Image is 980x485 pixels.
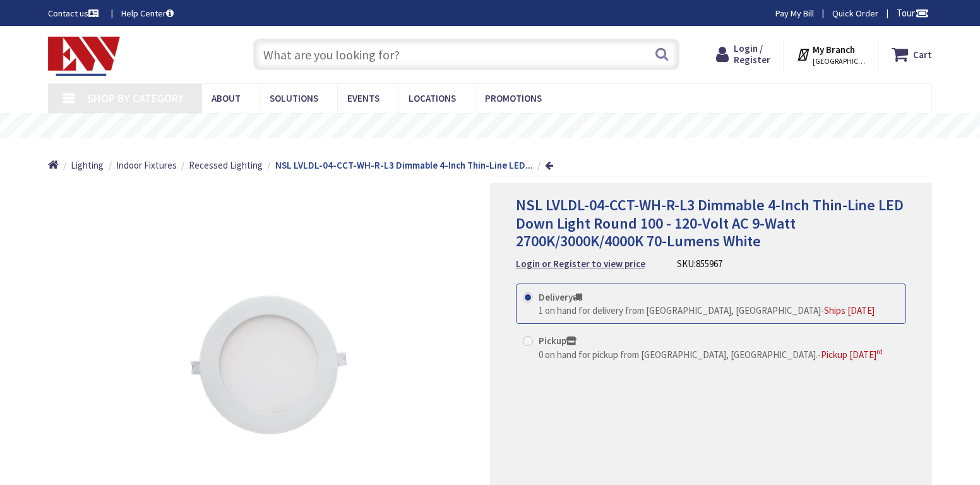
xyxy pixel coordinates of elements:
[275,159,533,171] strong: NSL LVLDL-04-CCT-WH-R-L3 Dimmable 4-Inch Thin-Line LED...
[116,159,177,171] span: Indoor Fixtures
[539,291,582,303] strong: Delivery
[485,92,542,104] span: Promotions
[189,159,263,172] a: Recessed Lighting
[813,56,866,66] span: [GEOGRAPHIC_DATA], [GEOGRAPHIC_DATA]
[716,43,770,66] a: Login / Register
[539,304,821,316] span: 1 on hand for delivery from [GEOGRAPHIC_DATA], [GEOGRAPHIC_DATA]
[116,159,177,172] a: Indoor Fixtures
[876,347,883,356] sup: rd
[734,42,770,66] span: Login / Register
[270,92,318,104] span: Solutions
[375,119,606,133] rs-layer: Free Same Day Pickup at 19 Locations
[516,258,645,270] strong: Login or Register to view price
[539,348,883,361] div: -
[48,7,101,20] a: Contact us
[539,349,818,361] span: 0 on hand for pickup from [GEOGRAPHIC_DATA], [GEOGRAPHIC_DATA].
[71,159,104,172] a: Lighting
[347,92,379,104] span: Events
[775,7,814,20] a: Pay My Bill
[677,257,722,270] div: SKU:
[409,92,456,104] span: Locations
[253,39,679,70] input: What are you looking for?
[813,44,855,56] strong: My Branch
[832,7,878,20] a: Quick Order
[824,304,875,316] span: Ships [DATE]
[121,7,174,20] a: Help Center
[913,43,932,66] strong: Cart
[796,43,866,66] div: My Branch [GEOGRAPHIC_DATA], [GEOGRAPHIC_DATA]
[539,335,577,347] strong: Pickup
[516,257,645,270] a: Login or Register to view price
[71,159,104,171] span: Lighting
[897,7,929,19] span: Tour
[821,349,883,361] span: Pickup [DATE]
[212,92,241,104] span: About
[87,91,184,105] span: Shop By Category
[539,304,875,317] div: -
[696,258,722,270] span: 855967
[892,43,932,66] a: Cart
[48,37,120,76] img: Electrical Wholesalers, Inc.
[516,195,904,251] span: NSL LVLDL-04-CCT-WH-R-L3 Dimmable 4-Inch Thin-Line LED Down Light Round 100 - 120-Volt AC 9-Watt ...
[189,159,263,171] span: Recessed Lighting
